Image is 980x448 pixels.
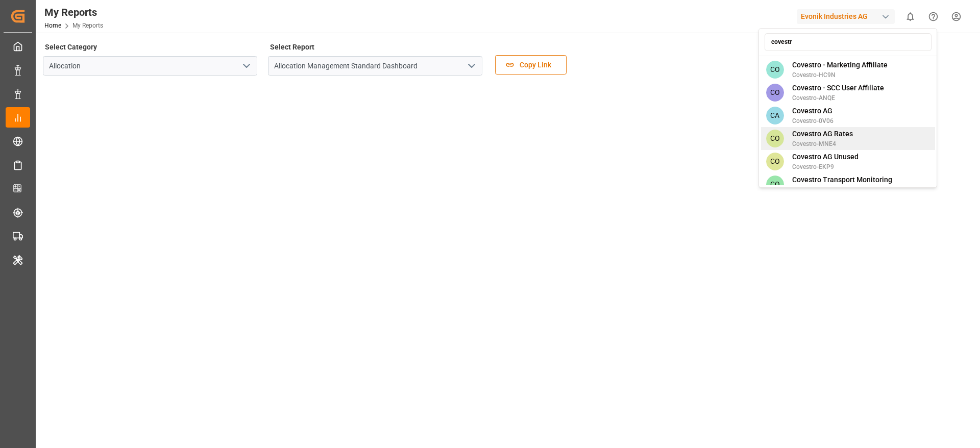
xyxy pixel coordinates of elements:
span: Covestro-EKP9 [792,162,859,171]
input: Search an account... [765,33,932,51]
span: CO [766,153,784,170]
span: Covestro-0V06 [792,116,834,126]
span: Covestro - Marketing Affiliate [792,60,888,70]
span: Covestro AG Rates [792,129,853,139]
span: Covestro-HC9N [792,70,888,80]
span: Covestro AG [792,106,834,116]
span: Covestro-ANQE [792,93,884,103]
span: Covestro Transport Monitoring [792,175,892,185]
span: CO [766,61,784,79]
span: CO [766,84,784,102]
span: Covestro-MNE4 [792,139,853,148]
span: CO [766,130,784,147]
span: Covestro - SCC User Affiliate [792,83,884,93]
span: Covestro AG Unused [792,152,859,162]
span: CO [766,176,784,193]
span: CA [766,107,784,125]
